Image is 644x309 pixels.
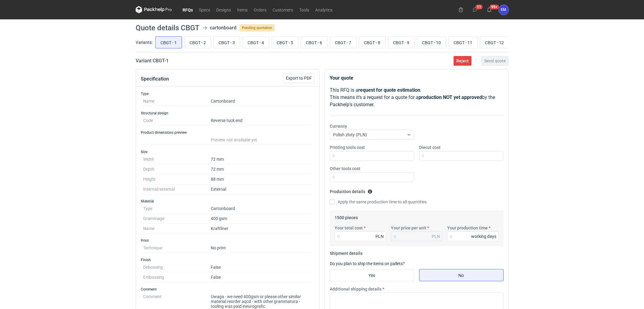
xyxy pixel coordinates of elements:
h1: Quote details CBGT [136,24,200,31]
button: Send quote [481,56,509,66]
label: CBGT - 12 [480,36,509,48]
label: Additional shipping details [330,286,381,292]
button: Reject [454,56,471,66]
label: CBGT - 10 [417,36,446,48]
label: CBGT - 1 [155,36,182,48]
label: CBGT - 2 [184,36,211,48]
strong: Your quote [330,75,353,81]
dt: Comment [143,292,211,309]
button: EM [499,5,509,15]
a: RFQs [180,6,196,13]
h3: Print [141,238,315,243]
h2: Variant CBGT - 1 [136,57,169,64]
button: 99+ [484,5,494,15]
dd: No print [211,243,312,253]
input: 0 [330,151,414,161]
dd: False [211,262,312,272]
div: working days [471,233,496,239]
label: CBGT - 5 [272,36,298,48]
a: Tools [296,6,312,13]
h3: Size [141,150,315,154]
dd: False [211,272,312,282]
a: Specs [196,6,213,13]
h3: Comment [141,287,315,292]
label: Variants: [136,39,153,45]
label: Your price per unit [391,225,426,231]
div: Ewelina Macek [499,5,509,15]
label: Currency [330,123,347,129]
label: Your total cost [335,225,363,231]
dd: Reverse tuck end [211,116,312,126]
dt: Type [143,204,211,214]
dt: Technique [143,243,211,253]
dt: Name [143,224,211,234]
dd: External [211,184,312,194]
dt: Debossing [143,262,211,272]
label: Your production time [447,225,488,231]
dt: Name [143,96,211,106]
dd: Cartonboard [211,96,312,106]
label: Printing tools cost [330,144,365,150]
a: Customers [269,6,296,13]
label: Apply the same production time to all quantities [330,199,427,205]
h3: Material [141,199,315,204]
dd: Cartonboard [211,204,312,214]
h3: Structural design [141,111,315,116]
dd: 72 mm [211,154,312,164]
legend: Shipment details [330,248,362,256]
legend: 1500 pieces [335,213,358,220]
label: Yes [330,269,414,281]
a: Items [234,6,251,13]
button: 11 [470,5,480,15]
div: cartonboard [210,24,236,31]
label: CBGT - 9 [388,36,414,48]
span: Preview not available yet. [211,137,258,142]
span: Reject [456,59,469,63]
span: Polish złoty (PLN) [333,132,367,137]
label: CBGT - 8 [359,36,385,48]
input: 0 [419,151,504,161]
h3: Product dimensions preview [141,130,315,135]
dt: Height [143,174,211,184]
dd: 72 mm [211,164,312,174]
dt: Internal/external [143,184,211,194]
dt: Embossing [143,272,211,282]
dt: Depth [143,164,211,174]
label: Do you plan to ship the items on pallets? [330,261,405,266]
label: CBGT - 3 [213,36,240,48]
dd: 88 mm [211,174,312,184]
div: PLN [432,233,440,239]
label: No [419,269,504,281]
a: Orders [251,6,269,13]
label: CBGT - 6 [301,36,327,48]
button: Specification [141,72,169,86]
input: 0 [447,232,499,241]
strong: request for quote estimation [358,87,420,93]
label: Other tools cost [330,166,360,172]
span: Export to PDF [286,76,312,80]
dd: Uwaga - we need 400gsm or please other similar material reorder aqcd - with other grammatura - to... [211,292,312,309]
dt: Code [143,116,211,126]
dt: Grammage [143,214,211,224]
input: 0 [330,172,414,182]
dt: Width [143,154,211,164]
div: PLN [375,233,384,239]
dd: Kraftliner [211,224,312,234]
button: Export to PDF [283,73,315,83]
legend: Production details [330,187,372,194]
span: Send quote [484,59,506,63]
a: Designs [213,6,234,13]
a: Analytics [312,6,335,13]
p: This RFQ is a . This means it's a request for a quote for a by the Packhelp's customer. [330,87,504,108]
h3: Type [141,91,315,96]
label: CBGT - 11 [448,36,477,48]
label: Diecut cost [419,144,441,150]
label: CBGT - 4 [243,36,269,48]
dd: 400 gsm [211,214,312,224]
h3: Finish [141,258,315,262]
span: Pending quotation [239,24,275,31]
svg: Packhelp Pro [136,6,172,13]
label: CBGT - 7 [330,36,356,48]
input: 0 [335,232,386,241]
